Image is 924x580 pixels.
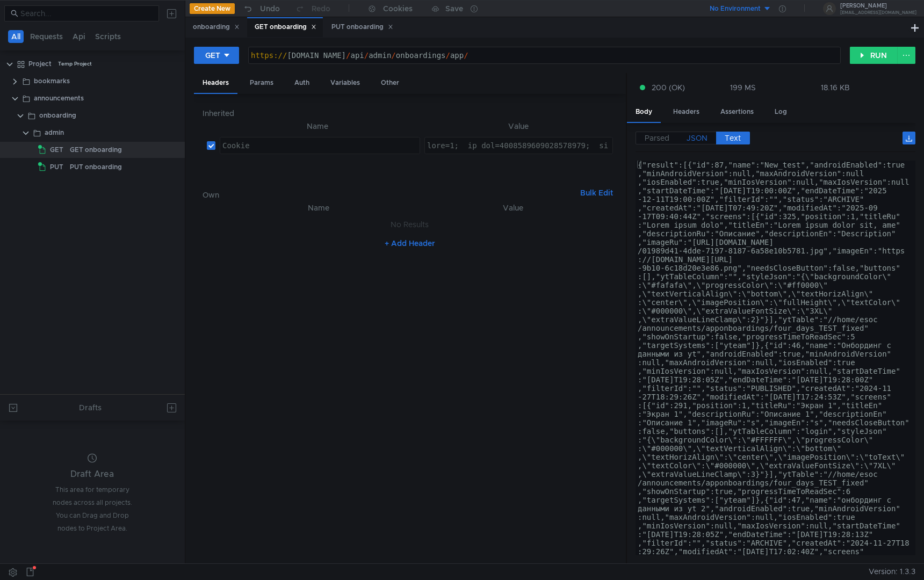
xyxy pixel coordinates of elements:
div: PUT onboarding [331,21,393,33]
div: Other [372,73,408,93]
span: GET [50,142,63,158]
button: Scripts [92,30,124,43]
div: bookmarks [34,73,70,89]
span: Text [725,133,741,143]
div: Drafts [79,401,102,414]
th: Value [420,120,617,133]
div: Project [28,56,52,72]
span: Parsed [645,133,669,143]
div: Cookies [383,2,413,15]
div: announcements [34,90,84,106]
button: RUN [850,47,898,64]
div: No Environment [710,4,761,14]
div: Log [766,102,796,122]
span: Version: 1.3.3 [869,564,915,579]
div: GET onboarding [70,142,122,158]
div: Params [241,73,282,93]
button: Bulk Edit [576,186,617,199]
div: onboarding [193,21,240,33]
div: PUT onboarding [70,159,122,175]
span: PUT [50,159,63,175]
div: [PERSON_NAME] [840,3,916,9]
nz-embed-empty: No Results [391,220,429,229]
div: Body [627,102,661,123]
div: Auth [286,73,318,93]
input: Search... [20,8,153,19]
div: [EMAIL_ADDRESS][DOMAIN_NAME] [840,11,916,15]
div: GET onboarding [255,21,316,33]
h6: Inherited [203,107,617,120]
h6: Own [203,189,576,201]
button: Api [69,30,89,43]
button: GET [194,47,239,64]
button: Undo [235,1,287,17]
div: Assertions [712,102,762,122]
button: All [8,30,24,43]
span: JSON [687,133,708,143]
th: Name [220,201,418,214]
div: 18.16 KB [821,83,850,92]
div: Headers [194,73,237,94]
div: Redo [312,2,330,15]
button: Requests [27,30,66,43]
div: 199 MS [730,83,756,92]
button: + Add Header [380,237,439,250]
th: Name [215,120,420,133]
div: GET [205,49,220,61]
div: Variables [322,73,369,93]
div: Save [445,5,463,12]
span: 200 (OK) [652,82,685,93]
div: Undo [260,2,280,15]
div: Headers [665,102,708,122]
div: admin [45,125,64,141]
div: Temp Project [58,56,92,72]
button: Create New [190,3,235,14]
th: Value [417,201,608,214]
button: Redo [287,1,338,17]
div: onboarding [39,107,76,124]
